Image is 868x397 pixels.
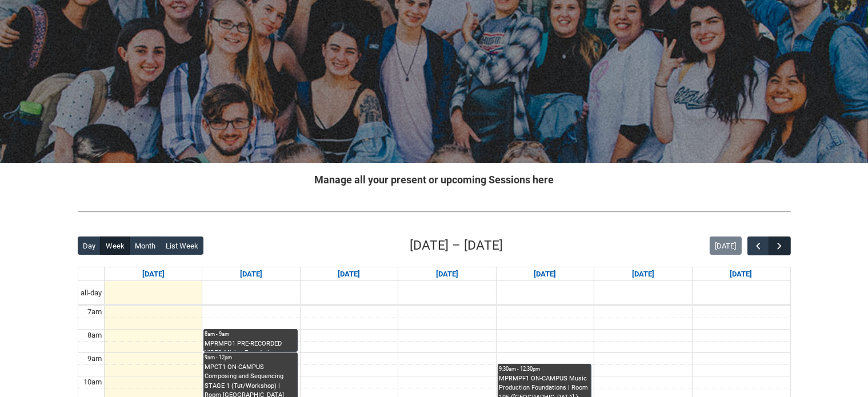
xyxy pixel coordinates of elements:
div: 9am [85,353,104,364]
div: 8am [85,330,104,341]
span: all-day [78,287,104,299]
div: 9am - 12pm [205,354,296,362]
div: MPRMFO1 PRE-RECORDED VIDEO Mixing Foundations (Lecture/Tut) | Online | [PERSON_NAME] [205,339,296,352]
a: Go to October 10, 2025 [630,267,657,281]
a: Go to October 9, 2025 [531,267,558,281]
h2: Manage all your present or upcoming Sessions here [78,172,791,187]
button: Previous Week [747,236,769,255]
img: REDU_GREY_LINE [78,206,791,218]
a: Go to October 5, 2025 [140,267,167,281]
a: Go to October 8, 2025 [434,267,461,281]
button: Next Week [769,236,790,255]
button: Week [100,236,130,255]
button: List Week [160,236,203,255]
div: 7am [85,306,104,318]
button: Month [129,236,161,255]
button: Day [78,236,101,255]
h2: [DATE] – [DATE] [410,236,503,255]
a: Go to October 6, 2025 [238,267,265,281]
div: 10am [81,376,104,388]
a: Go to October 7, 2025 [336,267,363,281]
div: 8am - 9am [205,330,296,338]
a: Go to October 11, 2025 [728,267,755,281]
div: 9:30am - 12:30pm [499,365,590,373]
button: [DATE] [710,236,742,255]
